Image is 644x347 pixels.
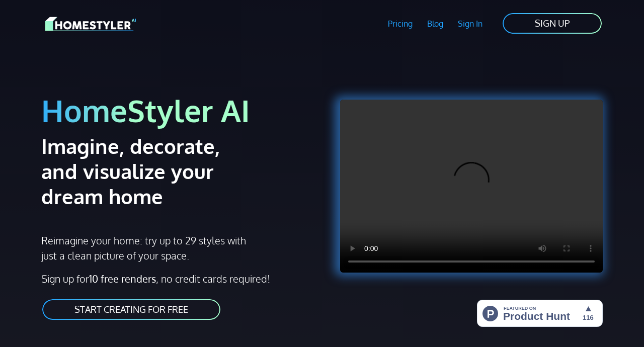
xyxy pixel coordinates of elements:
strong: 10 free renders [89,272,156,285]
p: Reimagine your home: try up to 29 styles with just a clean picture of your space. [41,233,248,263]
a: Blog [420,12,450,35]
img: HomeStyler AI logo [45,15,136,33]
a: Pricing [381,12,420,35]
img: HomeStyler AI - Interior Design Made Easy: One Click to Your Dream Home | Product Hunt [477,300,603,327]
a: SIGN UP [502,12,603,35]
a: START CREATING FOR FREE [41,298,221,321]
h1: HomeStyler AI [41,92,316,129]
p: Sign up for , no credit cards required! [41,271,316,286]
a: Sign In [450,12,490,35]
h2: Imagine, decorate, and visualize your dream home [41,133,261,209]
